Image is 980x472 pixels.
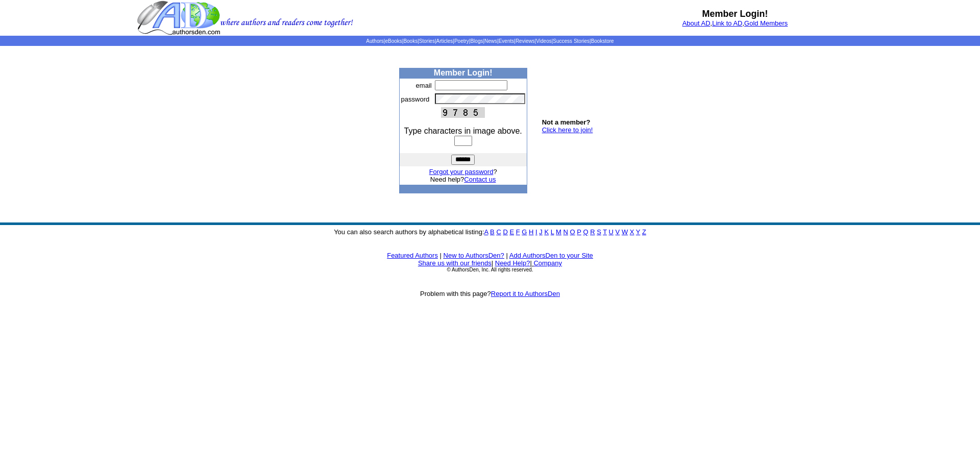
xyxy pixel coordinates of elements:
[385,38,402,44] a: eBooks
[366,38,383,44] a: Authors
[496,228,501,236] a: C
[416,82,432,89] font: email
[509,228,514,236] a: E
[603,228,607,236] a: T
[597,228,601,236] a: S
[484,228,488,236] a: A
[444,252,504,259] a: New to AuthorsDen?
[464,176,496,183] a: Contact us
[436,38,453,44] a: Articles
[454,38,469,44] a: Poetry
[622,228,628,236] a: W
[430,176,496,183] font: Need help?
[577,228,581,236] a: P
[495,259,530,267] a: Need Help?
[490,228,495,236] a: B
[533,259,562,267] a: Company
[636,228,640,236] a: Y
[590,228,595,236] a: R
[529,228,533,236] a: H
[702,9,768,19] b: Member Login!
[642,228,646,236] a: Z
[630,228,634,236] a: X
[434,68,493,77] b: Member Login!
[403,38,418,44] a: Books
[583,228,588,236] a: Q
[484,38,497,44] a: News
[387,252,438,259] a: Featured Authors
[682,19,788,27] font: , ,
[503,228,507,236] a: D
[542,126,593,134] a: Click here to join!
[499,38,514,44] a: Events
[470,38,483,44] a: Blogs
[544,228,549,236] a: K
[682,19,710,27] a: About AD
[551,228,554,236] a: L
[366,38,614,44] span: | | | | | | | | | | | |
[712,19,742,27] a: Link to AD
[509,252,593,259] a: Add AuthorsDen to your Site
[506,252,507,259] font: |
[539,228,543,236] a: J
[404,127,522,135] font: Type characters in image above.
[334,228,646,236] font: You can also search authors by alphabetical listing:
[570,228,575,236] a: O
[535,228,537,236] a: I
[440,252,442,259] font: |
[616,228,620,236] a: V
[491,290,560,297] a: Report it to AuthorsDen
[563,228,568,236] a: N
[447,267,533,272] font: © AuthorsDen, Inc. All rights reserved.
[591,38,614,44] a: Bookstore
[492,259,493,267] font: |
[418,259,492,267] a: Share us with our friends
[429,168,497,176] font: ?
[542,118,591,126] b: Not a member?
[556,228,561,236] a: M
[553,38,590,44] a: Success Stories
[420,290,560,297] font: Problem with this page?
[429,168,494,176] a: Forgot your password
[516,228,520,236] a: F
[530,259,562,267] font: |
[744,19,788,27] a: Gold Members
[522,228,527,236] a: G
[419,38,435,44] a: Stories
[609,228,614,236] a: U
[401,95,430,103] font: password
[516,38,535,44] a: Reviews
[441,107,485,118] img: This Is CAPTCHA Image
[536,38,551,44] a: Videos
